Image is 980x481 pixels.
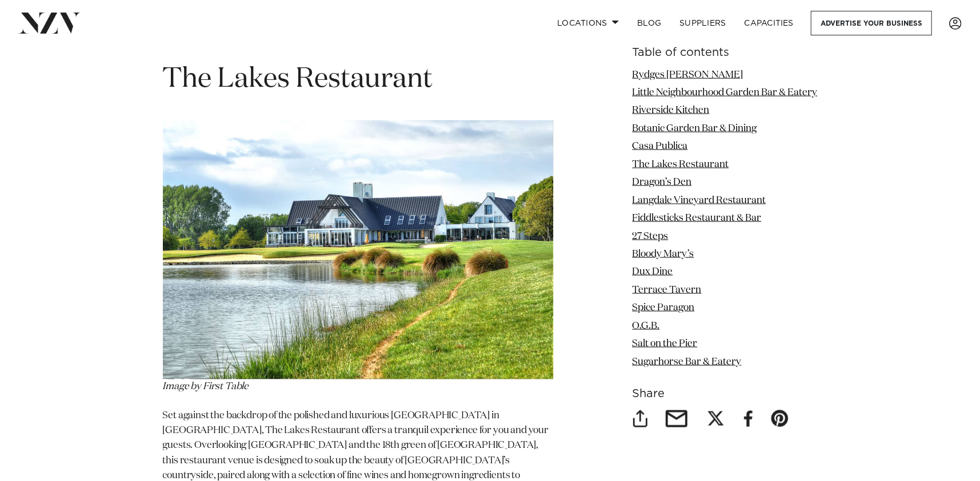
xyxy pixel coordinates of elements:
[633,321,660,330] a: O.G.B.
[633,46,818,58] h6: Table of contents
[633,87,818,97] a: Little Neighbourhood Garden Bar & Eatery
[633,357,742,366] a: Sugarhorse Bar & Eatery
[735,11,803,35] a: Capacities
[633,285,702,294] a: Terrace Tavern
[628,11,670,35] a: BLOG
[633,387,818,399] h6: Share
[633,303,695,313] a: Spice Paragon
[811,11,932,35] a: Advertise your business
[633,231,669,241] a: 27 Steps
[163,66,433,93] span: The Lakes Restaurant
[633,106,710,115] a: Riverside Kitchen
[633,70,743,79] a: Rydges [PERSON_NAME]
[163,382,249,391] span: Image by First Table
[18,13,81,33] img: nzv-logo.png
[633,195,766,205] a: Langdale Vineyard Restaurant
[633,267,673,277] a: Dux Dine
[633,159,729,169] a: The Lakes Restaurant
[633,339,698,349] a: Salt on the Pier
[670,11,735,35] a: SUPPLIERS
[633,249,694,258] a: Bloody Mary’s
[633,177,692,187] a: Dragon’s Den
[633,142,688,151] a: Casa Publica
[633,123,757,133] a: Botanic Garden Bar & Dining
[548,11,628,35] a: Locations
[633,213,762,223] a: Fiddlesticks Restaurant & Bar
